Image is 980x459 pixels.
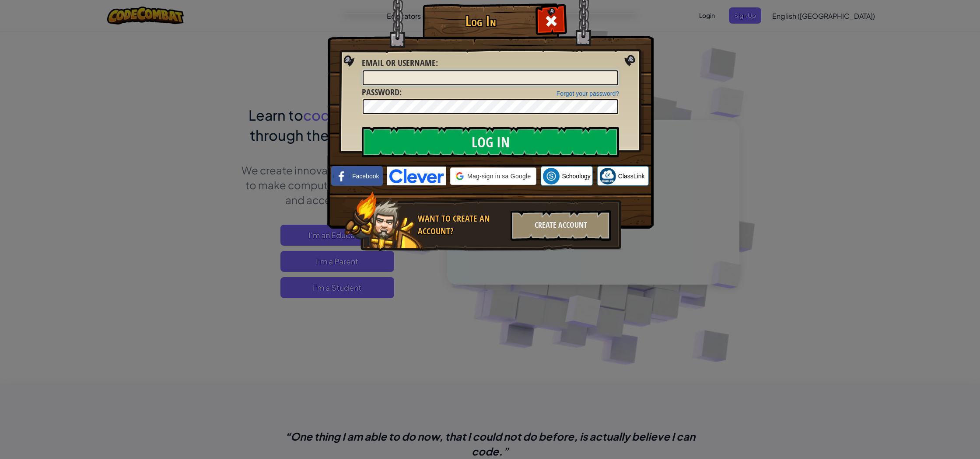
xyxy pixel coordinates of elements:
[362,57,438,70] label: :
[418,212,505,237] div: Want to create an account?
[352,172,379,181] span: Facebook
[387,167,446,185] img: clever-logo-blue.png
[599,168,616,184] img: classlink-logo-small.png
[511,210,611,241] div: Create Account
[556,90,619,97] a: Forgot your password?
[362,57,436,69] span: Email or Username
[618,172,645,181] span: ClassLink
[425,14,536,29] h1: Log In
[333,168,350,184] img: facebook_small.png
[362,86,402,99] label: :
[467,172,531,181] span: Mag-sign in sa Google
[543,168,560,184] img: schoology.png
[562,172,590,181] span: Schoology
[362,127,619,157] input: Log In
[362,86,399,98] span: Password
[450,167,536,185] div: Mag-sign in sa Google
